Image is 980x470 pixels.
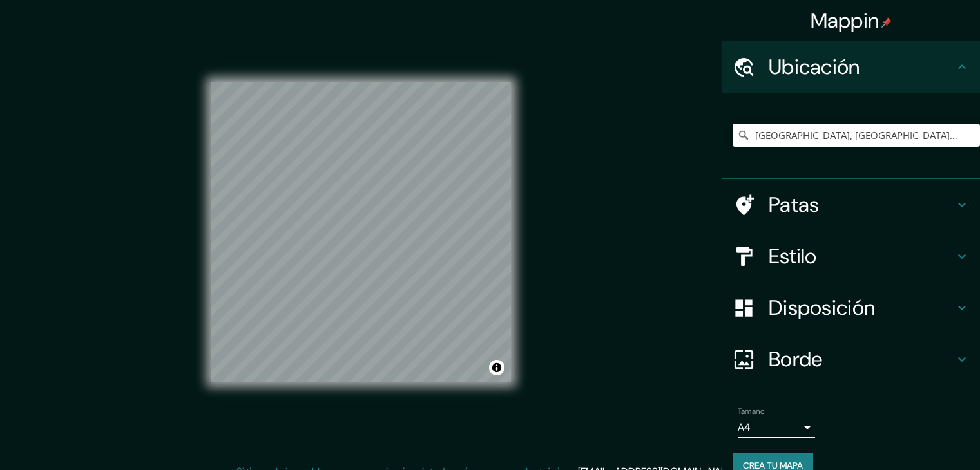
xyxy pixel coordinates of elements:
[722,179,980,230] div: Patas
[722,282,980,334] div: Disposición
[738,406,764,417] font: Tamaño
[769,53,860,80] font: Ubicación
[489,360,504,375] button: Activar o desactivar atribución
[722,334,980,385] div: Borde
[769,191,820,218] font: Patas
[769,346,823,373] font: Borde
[733,124,980,147] input: Elige tu ciudad o zona
[865,420,966,456] iframe: Lanzador de widgets de ayuda
[769,294,875,321] font: Disposición
[811,7,879,34] font: Mappin
[881,17,892,28] img: pin-icon.png
[738,420,751,434] font: A4
[738,417,815,438] div: A4
[722,41,980,93] div: Ubicación
[722,230,980,282] div: Estilo
[211,82,511,382] canvas: Mapa
[769,243,817,270] font: Estilo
